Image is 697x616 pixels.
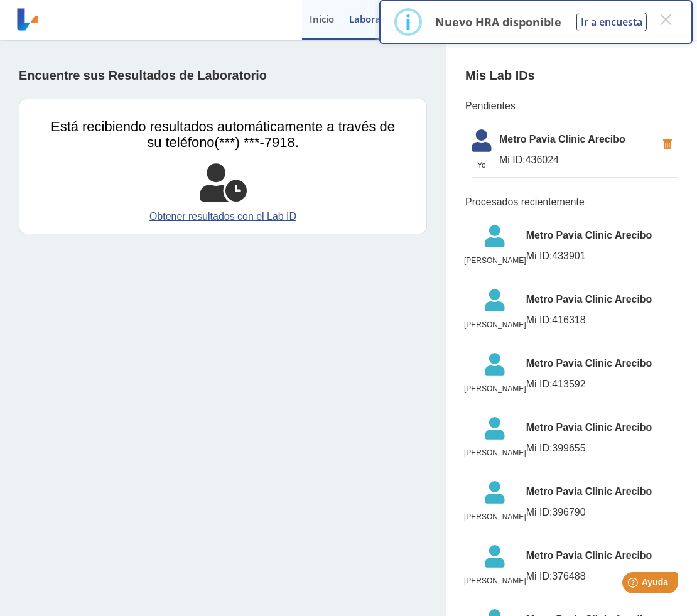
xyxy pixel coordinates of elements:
span: [PERSON_NAME] [464,575,526,586]
span: Metro Pavia Clinic Arecibo [526,484,678,499]
span: Mi ID: [499,154,526,165]
span: 436024 [499,153,657,168]
h4: Mis Lab IDs [465,68,535,84]
a: Obtener resultados con el Lab ID [51,209,395,224]
span: Mi ID: [526,507,553,517]
span: 376488 [526,569,678,584]
iframe: Help widget launcher [585,567,683,602]
span: Mi ID: [526,571,553,581]
span: [PERSON_NAME] [464,447,526,458]
span: Metro Pavia Clinic Arecibo [499,132,657,147]
span: 399655 [526,441,678,456]
button: Ir a encuesta [576,13,647,31]
span: Mi ID: [526,443,553,453]
span: Mi ID: [526,315,553,325]
span: Metro Pavia Clinic Arecibo [526,548,678,563]
span: Pendientes [465,99,678,114]
span: Yo [464,159,499,171]
span: 413592 [526,377,678,392]
span: Mi ID: [526,251,553,261]
span: [PERSON_NAME] [464,319,526,330]
span: [PERSON_NAME] [464,511,526,522]
span: [PERSON_NAME] [464,255,526,266]
span: 433901 [526,249,678,264]
span: Metro Pavia Clinic Arecibo [526,292,678,307]
span: Metro Pavia Clinic Arecibo [526,228,678,243]
div: i [405,11,411,33]
span: Mi ID: [526,379,553,389]
span: Procesados recientemente [465,195,678,210]
p: Nuevo HRA disponible [435,14,561,30]
span: 396790 [526,505,678,520]
h4: Encuentre sus Resultados de Laboratorio [19,68,267,84]
span: Metro Pavia Clinic Arecibo [526,356,678,371]
button: Close this dialog [654,8,677,31]
span: [PERSON_NAME] [464,383,526,394]
span: Metro Pavia Clinic Arecibo [526,420,678,435]
span: 416318 [526,313,678,328]
span: Está recibiendo resultados automáticamente a través de su teléfono [51,119,395,150]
